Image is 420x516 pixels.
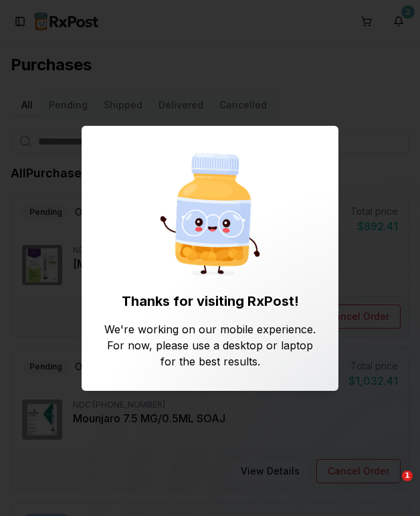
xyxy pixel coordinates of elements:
span: 1 [402,470,413,481]
iframe: Intercom live chat [375,470,407,503]
img: Happy Pill Bottle [143,147,277,281]
h2: Thanks for visiting RxPost! [103,292,317,311]
p: We're working on our mobile experience. For now, please use a desktop or laptop for the best resu... [103,321,317,369]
